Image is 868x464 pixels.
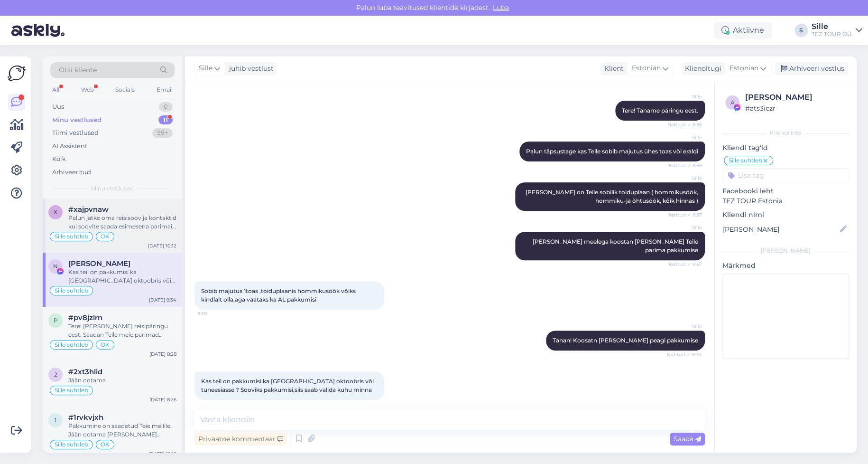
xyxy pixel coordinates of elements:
p: TEZ TOUR Estonia [722,196,849,206]
div: [DATE] 9:34 [149,296,176,303]
div: [DATE] 12:18 [148,450,176,457]
div: [DATE] 8:28 [149,350,176,358]
span: 9:34 [197,400,233,407]
input: Lisa nimi [723,224,838,235]
div: Aktiivne [714,22,772,39]
span: Sille [666,134,702,141]
div: Jään ootama [68,376,176,385]
span: Sille suhtleb [729,158,762,163]
span: #1rvkvjxh [68,413,103,422]
span: Tänan! Koosatn [PERSON_NAME] peagi pakkumise [553,337,698,344]
span: Luba [490,3,512,12]
a: SilleTEZ TOUR OÜ [812,23,862,38]
div: Pakkumine on saadetud Teie meilile. Jään ootama [PERSON_NAME] vastust ja andmeid broneerimiseks. [68,422,176,439]
div: Sille [812,23,852,30]
span: N [53,263,58,270]
span: #2xt3hlid [68,368,102,376]
div: 11 [158,115,173,125]
span: Nähtud ✓ 8:56 [666,162,702,169]
span: Sobib majutus 1toas ,toiduplaanis hommikusöök võiks kindlalt olla,aga vaataks ka AL pakkumisi [201,287,357,303]
input: Lisa tag [722,168,849,182]
span: Otsi kliente [59,65,97,75]
span: x [54,208,57,216]
span: Tere! Täname päringu eest. [622,107,698,114]
span: Nähtud ✓ 8:56 [666,121,702,128]
span: Nähtud ✓ 8:57 [666,211,702,218]
img: Askly Logo [8,64,26,82]
span: Kas teil on pakkumisi ka [GEOGRAPHIC_DATA] oktoobris või tuneesiasse ? Sooviks pakkumisi,siis saa... [201,378,375,393]
p: Märkmed [722,261,849,271]
div: AI Assistent [52,142,87,151]
span: Sille suhtleb [55,388,88,393]
div: Kliendi info [722,129,849,137]
div: Minu vestlused [52,115,102,125]
span: Sille [666,93,702,100]
span: Saada [674,435,701,443]
span: Sille [199,63,212,74]
span: Estonian [729,63,758,74]
span: OK [101,442,110,447]
span: a [730,99,735,106]
div: 0 [159,102,173,112]
span: Estonian [632,63,661,74]
span: Sille suhtleb [55,288,88,294]
span: Minu vestlused [91,184,134,193]
span: Palun täpsustage kas Teile sobib majutus ühes toas või eraldi [526,148,698,155]
p: Kliendi tag'id [722,143,849,153]
div: Uus [52,102,64,112]
div: Klient [600,64,624,74]
div: [PERSON_NAME] [745,92,846,103]
span: 9:30 [197,310,233,317]
span: [PERSON_NAME] meelega koostan [PERSON_NAME] Teile parima pakkumise [533,238,700,254]
div: Kõik [52,154,66,164]
span: Nähtud ✓ 8:57 [666,261,702,268]
span: Sille suhtleb [55,442,88,447]
div: Privaatne kommentaar [194,433,287,445]
div: Tere! [PERSON_NAME] reisipäringu eest. Saadan Teile meie parimad pakkumised esimesel võimalusel. ... [68,322,176,339]
span: #xajpvnaw [68,205,109,214]
div: Socials [113,84,137,96]
span: OK [101,234,110,239]
div: juhib vestlust [225,64,274,74]
div: Arhiveeri vestlus [775,62,848,75]
div: S [794,24,808,37]
div: TEZ TOUR OÜ [812,30,852,38]
p: Kliendi nimi [722,210,849,220]
div: Klienditugi [681,64,721,74]
div: Palun jätke oma reisisoov ja kontaktid kui soovite saada esimesena parimaid avamispakkumisi [68,214,176,231]
p: Facebooki leht [722,186,849,196]
span: 2 [54,371,57,378]
div: # ats3iczr [745,103,846,114]
div: All [50,84,61,96]
span: [PERSON_NAME] on Teile sobilik toiduplaan ( hommikusöök, hommiku-ja õhtusöök, kõik hinnas ) [526,189,700,204]
div: [PERSON_NAME] [722,246,849,255]
span: Sille suhtleb [55,342,88,348]
span: #pv8jzlrn [68,313,102,322]
div: Web [79,84,96,96]
span: p [54,317,58,324]
span: Nata Olen [68,259,130,268]
span: 1 [55,417,56,424]
div: [DATE] 10:12 [148,242,176,249]
div: Tiimi vestlused [52,128,99,138]
div: Email [155,84,175,96]
span: Nähtud ✓ 9:34 [666,351,702,358]
div: 99+ [152,128,173,138]
span: Sille [666,224,702,231]
span: Sille [666,175,702,182]
div: Arhiveeritud [52,168,91,177]
span: Sille suhtleb [55,234,88,239]
div: Kas teil on pakkumisi ka [GEOGRAPHIC_DATA] oktoobris või tuneesiasse ? Sooviks pakkumisi,siis saa... [68,268,176,285]
div: [DATE] 8:26 [149,396,176,403]
span: Sille [666,323,702,330]
span: OK [101,342,110,348]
